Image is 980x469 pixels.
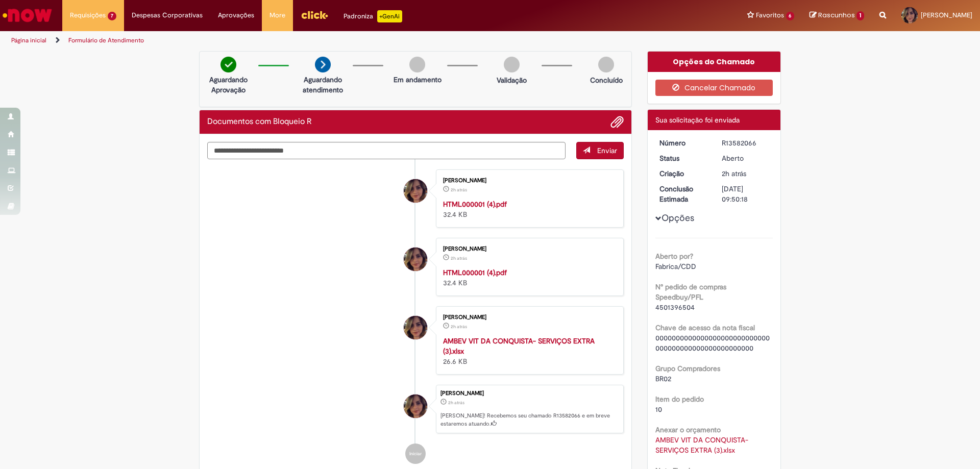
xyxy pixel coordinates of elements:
a: HTML000001 (4).pdf [443,200,507,209]
dt: Criação [652,168,715,179]
span: Enviar [597,146,617,155]
time: 30/09/2025 14:50:12 [451,187,467,193]
img: img-circle-grey.png [598,57,614,72]
div: 32.4 KB [443,199,613,219]
b: Anexar o orçamento [655,425,721,434]
button: Adicionar anexos [610,115,624,129]
div: Katiele Vieira Moreira [404,394,427,418]
img: arrow-next.png [315,57,331,72]
a: Rascunhos [810,11,864,20]
img: check-circle-green.png [220,57,236,72]
div: Opções do Chamado [648,52,781,72]
span: Aprovações [218,10,254,20]
h2: Documentos com Bloqueio R Histórico de tíquete [207,117,312,127]
p: Aguardando Aprovação [204,75,253,95]
time: 30/09/2025 14:49:33 [451,255,467,261]
time: 30/09/2025 14:50:15 [448,400,464,406]
div: [PERSON_NAME] [440,390,618,397]
button: Cancelar Chamado [655,80,773,96]
span: 2h atrás [451,324,467,330]
dt: Número [652,138,715,148]
b: Aberto por? [655,252,693,261]
span: [PERSON_NAME] [921,11,972,19]
div: Katiele Vieira Moreira [404,179,427,203]
time: 30/09/2025 14:49:27 [451,324,467,330]
dt: Conclusão Estimada [652,184,715,204]
ul: Trilhas de página [8,31,646,50]
span: Sua solicitação foi enviada [655,115,740,125]
p: Validação [497,75,527,85]
span: Rascunhos [818,10,855,20]
div: Katiele Vieira Moreira [404,248,427,271]
b: Chave de acesso da nota fiscal [655,323,755,332]
span: 6 [786,12,795,20]
img: ServiceNow [1,5,54,26]
span: 7 [108,12,116,20]
span: BR02 [655,374,671,383]
img: click_logo_yellow_360x200.png [301,7,328,22]
time: 30/09/2025 14:50:15 [722,169,746,178]
div: R13582066 [722,138,769,148]
div: [PERSON_NAME] [443,178,613,184]
span: 10 [655,405,662,414]
div: Katiele Vieira Moreira [404,316,427,339]
span: 2h atrás [722,169,746,178]
a: Formulário de Atendimento [68,36,144,44]
div: Padroniza [344,10,402,22]
p: Aguardando atendimento [298,75,348,95]
b: N° pedido de compras Speedbuy/PFL [655,282,726,302]
textarea: Digite sua mensagem aqui... [207,142,566,159]
span: Despesas Corporativas [132,10,203,20]
a: HTML000001 (4).pdf [443,268,507,277]
p: [PERSON_NAME]! Recebemos seu chamado R13582066 e em breve estaremos atuando. [440,412,618,428]
p: Concluído [590,75,623,85]
b: Grupo Compradores [655,364,720,373]
button: Enviar [576,142,624,159]
div: 30/09/2025 14:50:15 [722,168,769,179]
dt: Status [652,153,715,163]
span: 1 [856,11,864,20]
div: 26.6 KB [443,336,613,366]
span: Fabrica/CDD [655,262,696,271]
a: Página inicial [11,36,46,44]
span: Requisições [70,10,106,20]
li: Katiele Vieira Moreira [207,385,624,434]
img: img-circle-grey.png [409,57,425,72]
span: 4501396504 [655,303,695,312]
span: 2h atrás [448,400,464,406]
div: [DATE] 09:50:18 [722,184,769,204]
div: Aberto [722,153,769,163]
span: Favoritos [756,10,784,20]
span: 2h atrás [451,255,467,261]
span: 0000000000000000000000000000000000000000000000000000 [655,333,770,353]
span: 2h atrás [451,187,467,193]
p: +GenAi [377,10,402,22]
a: AMBEV VIT DA CONQUISTA- SERVIÇOS EXTRA (3).xlsx [443,336,595,356]
b: Item do pedido [655,394,704,404]
div: [PERSON_NAME] [443,314,613,320]
img: img-circle-grey.png [504,57,520,72]
div: [PERSON_NAME] [443,246,613,252]
a: Download de AMBEV VIT DA CONQUISTA- SERVIÇOS EXTRA (3).xlsx [655,435,750,455]
span: More [269,10,285,20]
p: Em andamento [394,75,442,85]
div: 32.4 KB [443,267,613,288]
